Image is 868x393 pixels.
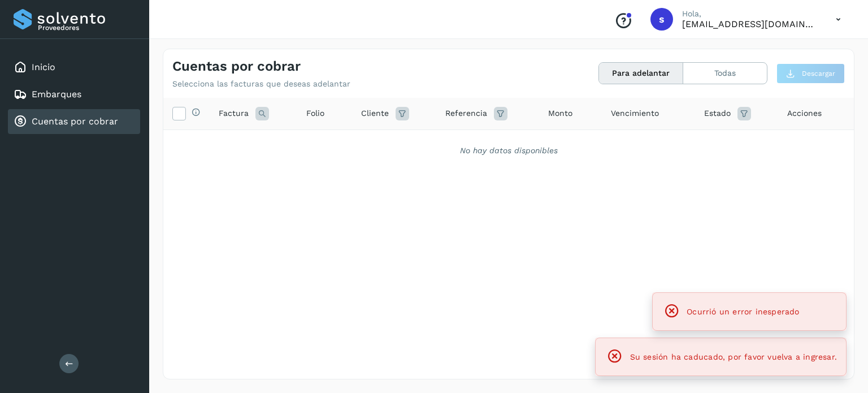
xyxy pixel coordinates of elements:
[172,79,350,89] p: Selecciona las facturas que deseas adelantar
[445,107,487,119] span: Referencia
[704,107,731,119] span: Estado
[306,107,324,119] span: Folio
[219,107,249,119] span: Factura
[611,107,659,119] span: Vencimiento
[683,63,767,84] button: Todas
[682,19,818,29] p: sectram23@gmail.com
[599,63,683,84] button: Para adelantar
[787,107,822,119] span: Acciones
[8,109,140,134] div: Cuentas por cobrar
[776,63,845,84] button: Descargar
[630,352,837,361] span: Su sesión ha caducado, por favor vuelva a ingresar.
[548,107,572,119] span: Monto
[8,55,140,80] div: Inicio
[38,24,136,32] p: Proveedores
[8,82,140,107] div: Embarques
[361,107,389,119] span: Cliente
[682,9,818,19] p: Hola,
[687,307,799,316] span: Ocurrió un error inesperado
[32,62,55,72] a: Inicio
[32,89,81,100] a: Embarques
[32,116,118,127] a: Cuentas por cobrar
[178,145,839,157] div: No hay datos disponibles
[172,58,301,75] h4: Cuentas por cobrar
[802,68,835,79] span: Descargar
